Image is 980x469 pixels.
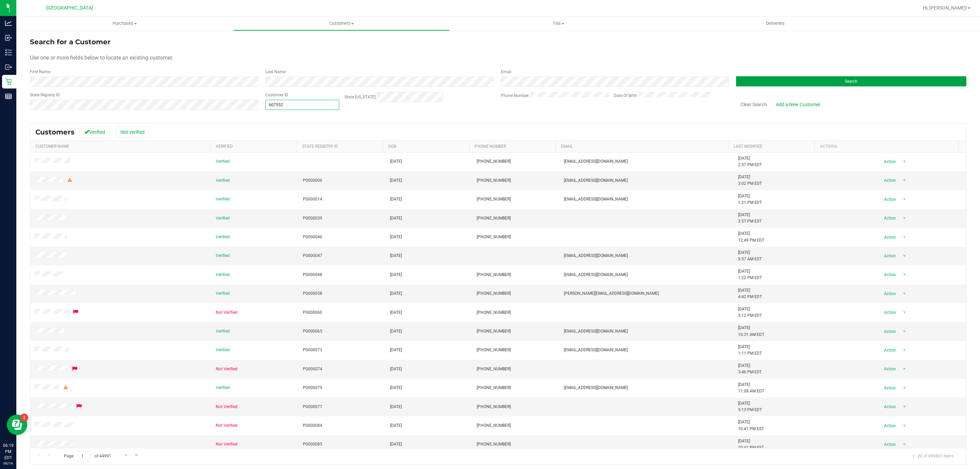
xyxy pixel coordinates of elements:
[477,234,511,240] span: [PHONE_NUMBER]
[390,404,402,410] span: [DATE]
[390,253,402,259] span: [DATE]
[388,144,396,149] a: DOB
[564,158,628,165] span: [EMAIL_ADDRESS][DOMAIN_NAME]
[5,20,12,27] inline-svg: Analytics
[450,16,667,31] a: Tills
[738,362,762,375] span: [DATE] 3:46 PM EST
[116,126,149,138] button: Not verified
[738,325,764,338] span: [DATE] 10:31 AM EDT
[216,366,238,372] span: Not Verified
[900,327,909,336] span: select
[5,49,12,56] inline-svg: Inventory
[475,144,506,149] a: Phone Number
[878,421,900,431] span: Action
[216,441,238,448] span: Not Verified
[900,232,909,242] span: select
[58,451,117,462] span: Page of 44991
[477,272,511,278] span: [PHONE_NUMBER]
[738,174,762,187] span: [DATE] 3:02 PM EDT
[390,158,402,165] span: [DATE]
[303,347,322,353] span: P0000073
[5,64,12,70] inline-svg: Outbound
[302,144,338,149] a: State Registry Id
[477,177,511,184] span: [PHONE_NUMBER]
[390,215,402,222] span: [DATE]
[900,270,909,279] span: select
[390,309,402,316] span: [DATE]
[450,20,666,27] span: Tills
[477,290,511,297] span: [PHONE_NUMBER]
[390,290,402,297] span: [DATE]
[878,213,900,223] span: Action
[3,442,13,461] p: 06:19 PM EDT
[80,126,110,138] button: Verified
[564,196,628,203] span: [EMAIL_ADDRESS][DOMAIN_NAME]
[738,419,764,432] span: [DATE] 10:41 PM EST
[303,177,322,184] span: P0000006
[900,213,909,223] span: select
[303,215,322,222] span: P0000039
[30,38,111,46] span: Search for a Customer
[878,308,900,317] span: Action
[738,230,764,243] span: [DATE] 12:49 PM EDT
[878,270,900,279] span: Action
[71,366,78,372] div: Flagged for deletion
[900,195,909,204] span: select
[878,289,900,298] span: Action
[303,272,322,278] span: P0000048
[614,93,637,99] label: Date Of Birth
[5,34,12,41] inline-svg: Inbound
[216,253,230,259] span: Verified
[738,306,762,319] span: [DATE] 5:12 PM EDT
[477,196,511,203] span: [PHONE_NUMBER]
[878,402,900,411] span: Action
[477,158,511,165] span: [PHONE_NUMBER]
[564,347,628,353] span: [EMAIL_ADDRESS][DOMAIN_NAME]
[390,272,402,278] span: [DATE]
[303,234,322,240] span: P0000046
[216,290,230,297] span: Verified
[878,195,900,204] span: Action
[390,366,402,372] span: [DATE]
[900,440,909,449] span: select
[46,5,93,11] span: [GEOGRAPHIC_DATA]
[477,328,511,335] span: [PHONE_NUMBER]
[845,79,857,84] span: Search
[900,157,909,166] span: select
[78,451,90,462] input: 1
[501,69,511,75] label: Email
[216,422,238,429] span: Not Verified
[738,155,762,168] span: [DATE] 2:57 PM EDT
[30,54,173,61] span: Use one or more fields below to locate an existing customer.
[900,345,909,355] span: select
[390,347,402,353] span: [DATE]
[390,328,402,335] span: [DATE]
[738,438,764,451] span: [DATE] 10:41 PM EST
[67,177,73,183] div: Warning - Level 2
[216,144,233,149] a: Verified
[303,441,322,448] span: P0000085
[734,144,763,149] a: Last Modified
[216,328,230,335] span: Verified
[738,287,762,300] span: [DATE] 4:42 PM EDT
[16,16,233,31] a: Purchases
[757,20,794,27] span: Deliveries
[738,212,762,225] span: [DATE] 3:57 PM EST
[923,5,967,11] span: Hi, [PERSON_NAME]!
[216,385,230,391] span: Verified
[900,383,909,393] span: select
[738,193,762,206] span: [DATE] 1:21 PM EDT
[878,327,900,336] span: Action
[390,422,402,429] span: [DATE]
[303,366,322,372] span: P0000074
[501,93,529,99] label: Phone Number
[564,385,628,391] span: [EMAIL_ADDRESS][DOMAIN_NAME]
[216,309,238,316] span: Not Verified
[738,382,764,394] span: [DATE] 11:08 AM EDT
[5,78,12,85] inline-svg: Retail
[132,451,142,460] a: Go to the last page
[265,69,285,75] label: Last Name
[233,20,450,27] span: Customers
[736,76,966,86] button: Search
[820,144,956,149] div: Actions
